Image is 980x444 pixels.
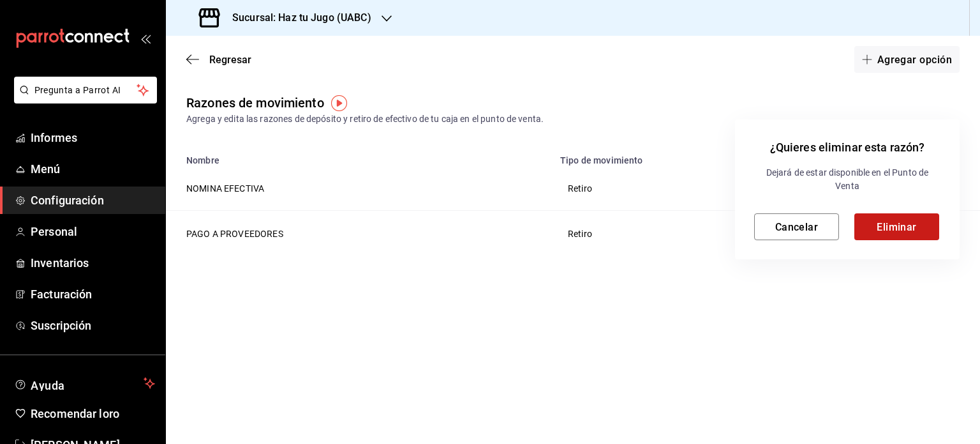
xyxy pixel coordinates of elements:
font: Eliminar [877,220,917,233]
font: ¿Quieres eliminar esta razón? [770,141,925,154]
font: Cancelar [775,220,819,233]
button: Cancelar [754,213,839,240]
img: Marcador de información sobre herramientas [331,95,347,111]
font: Dejará de estar disponible en el Punto de Venta [766,167,928,191]
button: Eliminar [854,213,939,240]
